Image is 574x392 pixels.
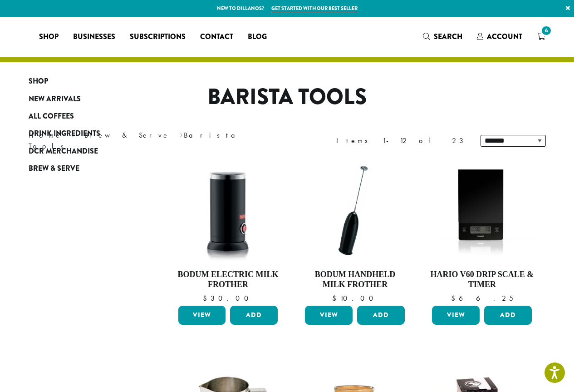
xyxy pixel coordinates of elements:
span: New Arrivals [29,94,81,105]
a: New Arrivals [29,90,137,107]
bdi: 66.25 [451,293,513,303]
span: Subscriptions [130,31,186,43]
a: View [432,306,480,325]
span: Shop [39,31,59,43]
span: Drink Ingredients [29,128,100,139]
h4: Bodum Handheld Milk Frother [303,270,407,289]
a: Drink Ingredients [29,125,137,142]
span: Brew & Serve [29,163,79,174]
span: $ [332,293,340,303]
a: Shop [32,30,66,44]
img: Hario-V60-Scale-300x300.jpg [430,158,534,263]
a: Bodum Handheld Milk Frother $10.00 [303,158,407,302]
a: Shop [29,73,137,90]
img: DP3954.01-002.png [176,158,280,263]
button: Add [357,306,405,325]
span: Search [434,31,462,42]
div: Items 1-12 of 23 [336,135,467,146]
img: DP3927.01-002.png [303,158,407,263]
a: Get started with our best seller [271,5,358,12]
button: Add [230,306,278,325]
bdi: 30.00 [203,293,253,303]
span: $ [451,293,459,303]
span: Businesses [73,31,115,43]
a: View [305,306,353,325]
a: All Coffees [29,108,137,125]
h4: Hario V60 Drip Scale & Timer [430,270,534,289]
bdi: 10.00 [332,293,378,303]
span: All Coffees [29,111,74,122]
span: Account [487,31,522,42]
span: $ [203,293,211,303]
a: View [178,306,226,325]
a: Search [416,29,470,44]
span: DCR Merchandise [29,146,98,157]
h1: Barista Tools [22,84,553,110]
span: Contact [200,31,233,43]
a: Hario V60 Drip Scale & Timer $66.25 [430,158,534,302]
span: 6 [540,25,552,37]
a: Brew & Serve [29,160,137,177]
span: › [180,127,183,141]
nav: Breadcrumb [29,130,274,152]
button: Add [484,306,532,325]
a: Bodum Electric Milk Frother $30.00 [176,158,280,302]
a: DCR Merchandise [29,143,137,160]
h4: Bodum Electric Milk Frother [176,270,280,289]
span: Blog [248,31,267,43]
span: Shop [29,76,48,87]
